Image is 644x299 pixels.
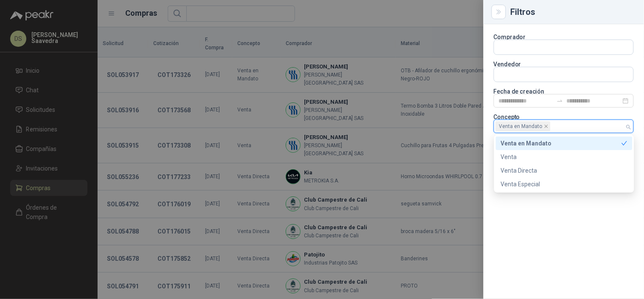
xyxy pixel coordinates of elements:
div: Venta en Mandato [501,139,622,148]
p: Comprador [494,34,634,40]
span: to [557,97,563,104]
div: Venta Especial [496,177,633,191]
span: Venta en Mandato [499,122,543,131]
button: Close [494,7,504,17]
span: check [622,140,627,146]
p: Fecha de creación [494,89,634,94]
div: Venta Especial [501,179,627,189]
div: Venta Directa [501,166,627,175]
div: Filtros [511,8,634,16]
div: Venta en Mandato [496,137,633,150]
p: Vendedor [494,62,634,67]
div: Venta [496,150,633,164]
span: close [544,124,548,128]
div: Venta [501,152,627,162]
p: Concepto [494,114,634,120]
span: swap-right [557,97,563,104]
div: Venta Directa [496,164,633,177]
span: Venta en Mandato [495,121,551,131]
